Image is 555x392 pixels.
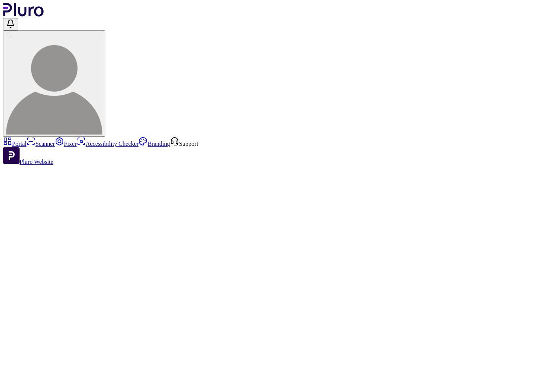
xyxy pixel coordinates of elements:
[3,141,26,147] a: Portal
[6,38,102,135] img: User avatar
[3,137,552,165] aside: Sidebar menu
[3,30,105,137] button: User avatar
[138,141,170,147] a: Branding
[170,141,198,147] a: Open Support screen
[3,18,18,30] button: Open notifications, you have undefined new notifications
[26,141,55,147] a: Scanner
[3,159,53,165] a: Open Pluro Website
[77,141,139,147] a: Accessibility Checker
[55,141,77,147] a: Fixer
[3,11,44,18] a: Logo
